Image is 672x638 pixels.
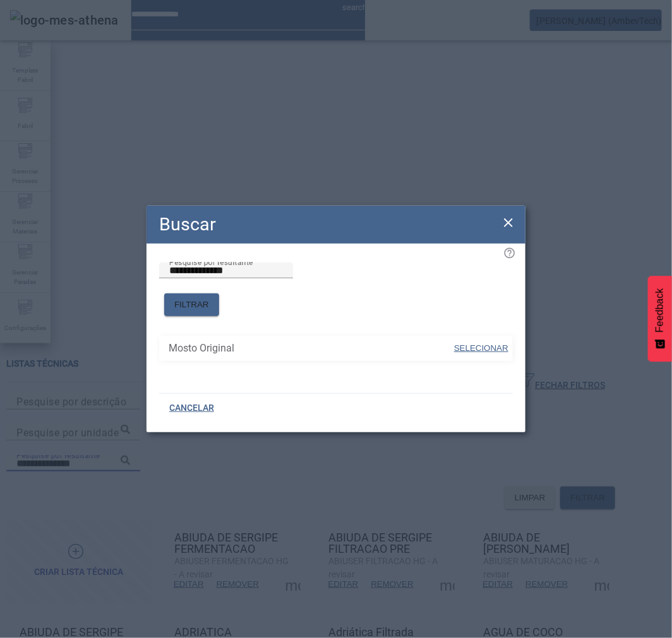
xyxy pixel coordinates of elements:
span: CANCELAR [169,402,214,415]
button: SELECIONAR [453,337,510,360]
span: Mosto Original [169,341,453,356]
span: SELECIONAR [454,343,508,353]
mat-label: Pesquise por resultante [169,257,253,266]
button: CANCELAR [159,397,224,420]
span: Feedback [654,288,666,333]
button: Feedback - Mostrar pesquisa [648,276,672,362]
h2: Buscar [159,211,216,238]
button: FILTRAR [164,293,219,316]
span: FILTRAR [174,298,209,311]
